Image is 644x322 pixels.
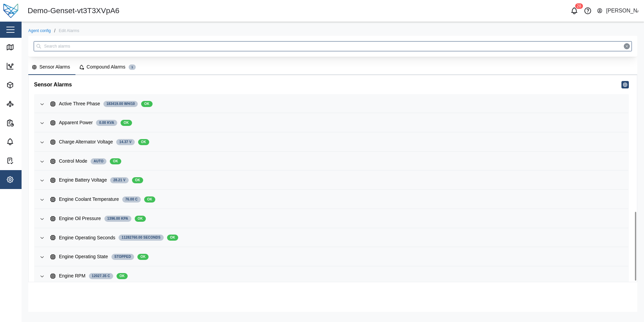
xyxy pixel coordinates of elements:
[59,138,113,146] div: Charge Alternator Voltage
[18,119,39,127] div: Reports
[92,273,110,279] span: 12027.35 C
[35,229,628,247] button: Engine Operating Seconds11282760.00 SecondsOK
[59,158,87,165] div: Control Mode
[34,81,72,89] h5: Sensor Alarms
[113,178,125,183] span: 28.21 V
[140,254,146,260] span: OK
[35,152,628,170] button: Control ModeAUTOOK
[59,215,101,222] div: Engine Oil Pressure
[28,29,51,33] a: Agent config
[35,133,628,151] button: Charge Alternator Voltage14.37 VOK
[18,81,37,89] div: Assets
[170,235,175,240] span: OK
[35,210,628,228] button: Engine Oil Pressure1396.00 kPaOK
[59,29,79,33] div: Edit Alarms
[59,196,119,203] div: Engine Coolant Temperature
[54,28,56,33] div: /
[144,101,150,107] span: OK
[39,63,70,71] div: Sensor Alarms
[122,235,160,240] span: 11282760.00 Seconds
[59,100,100,108] div: Active Three Phase
[18,176,40,183] div: Settings
[115,254,131,260] span: STOPPED
[35,114,628,132] button: Apparent Power0.00 KVAOK
[59,177,107,184] div: Engine Battery Voltage
[575,3,583,9] div: 28
[18,100,33,108] div: Sites
[35,267,628,285] button: Engine RPM12027.35 COK
[3,3,18,18] img: Main Logo
[18,44,32,51] div: Map
[141,139,147,145] span: OK
[35,171,628,189] button: Engine Battery Voltage28.21 VOK
[59,119,93,127] div: Apparent Power
[138,216,143,221] span: OK
[597,6,639,16] button: [PERSON_NAME]
[147,197,153,202] span: OK
[106,101,135,107] span: 183419.00 Wh/10
[125,197,138,202] span: 76.00 C
[131,65,133,70] span: 1
[18,157,35,164] div: Tasks
[18,138,38,145] div: Alarms
[87,63,125,71] div: Compound Alarms
[35,95,628,113] button: Active Three Phase183419.00 Wh/10OK
[59,234,115,242] div: Engine Operating Seconds
[120,273,125,279] span: OK
[113,159,118,164] span: OK
[59,272,86,280] div: Engine RPM
[606,7,638,15] div: [PERSON_NAME]
[28,5,120,17] div: Demo-Genset-vt3T3XVpA6
[18,62,46,70] div: Dashboard
[94,159,103,164] span: AUTO
[135,178,140,183] span: OK
[119,139,131,145] span: 14.37 V
[107,216,128,221] span: 1396.00 kPa
[59,253,108,261] div: Engine Operating State
[35,190,628,209] button: Engine Coolant Temperature76.00 COK
[99,120,114,126] span: 0.00 KVA
[124,120,129,126] span: OK
[34,41,632,51] input: Search alarms
[35,248,628,266] button: Engine Operating StateSTOPPEDOK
